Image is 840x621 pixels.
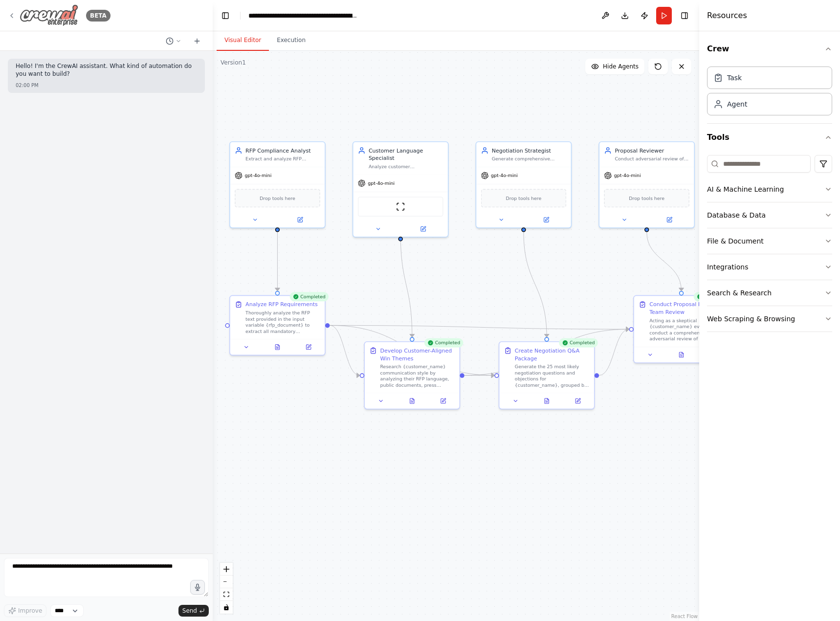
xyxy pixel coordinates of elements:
button: Hide left sidebar [219,9,232,22]
div: Completed [559,338,598,348]
span: Send [182,607,197,615]
nav: breadcrumb [248,11,358,21]
p: Hello! I'm the CrewAI assistant. What kind of automation do you want to build? [16,63,197,78]
g: Edge from 3abbeb17-e9c1-4c36-9c96-377848c9fb01 to 442d5b02-bbb5-4dc6-8cc7-2d9056843833 [464,325,629,379]
button: Hide right sidebar [678,9,691,22]
button: Improve [4,604,46,617]
div: Extract and analyze RFP requirements from provided text to create comprehensive compliance matric... [245,156,320,162]
img: ScrapeWebsiteTool [396,202,405,211]
button: Open in side panel [278,215,322,224]
button: Open in side panel [647,215,691,224]
button: View output [531,397,563,406]
button: Crew [707,35,832,63]
button: Search & Research [707,280,832,306]
div: CompletedCreate Negotiation Q&A PackageGenerate the 25 most likely negotiation questions and obje... [499,341,595,409]
div: Generate the 25 most likely negotiation questions and objections for {customer_name}, grouped by ... [515,364,590,388]
g: Edge from c66cdfd6-7c11-4267-b338-1bdbdc02e90f to 442d5b02-bbb5-4dc6-8cc7-2d9056843833 [643,232,685,291]
button: Open in side panel [525,215,568,224]
div: Tools [707,151,832,340]
span: Drop tools here [506,194,542,202]
span: Drop tools here [260,194,295,202]
button: View output [396,397,428,406]
div: Thoroughly analyze the RFP text provided in the input variable {rfp_document} to extract all mand... [245,310,320,334]
div: Completed [693,292,732,301]
button: Web Scraping & Browsing [707,306,832,332]
button: Open in side panel [295,342,322,352]
h4: Resources [707,10,747,22]
div: Integrations [707,262,748,272]
span: gpt-4o-mini [614,173,641,179]
div: Proposal ReviewerConduct adversarial review of proposal content, simulate evaluator scoring, and ... [598,141,695,228]
div: Database & Data [707,210,766,220]
div: Develop Customer-Aligned Win Themes [380,347,455,362]
button: zoom in [220,563,233,576]
div: Customer Language Specialist [369,147,443,162]
div: Task [727,73,742,83]
button: Click to speak your automation idea [190,580,205,595]
div: Version 1 [221,59,246,67]
div: Crew [707,63,832,123]
div: Completed [424,338,464,348]
div: 02:00 PM [16,82,197,89]
div: Agent [727,99,747,109]
div: File & Document [707,236,764,246]
div: CompletedAnalyze RFP RequirementsThoroughly analyze the RFP text provided in the input variable {... [229,295,326,356]
div: CompletedConduct Proposal Red Team ReviewActing as a skeptical {customer_name} evaluator, conduct... [633,295,729,363]
button: File & Document [707,228,832,254]
span: gpt-4o-mini [368,180,395,186]
button: Send [178,605,209,617]
span: gpt-4o-mini [491,173,518,179]
div: Negotiation StrategistGenerate comprehensive negotiation Q&A packages with objection handling str... [476,141,572,228]
button: Open in side panel [430,397,456,406]
div: Proposal Reviewer [615,147,689,155]
div: Negotiation Strategist [492,147,567,155]
g: Edge from e05c4f44-6593-4657-b50f-2288856fd454 to e0348494-33d3-4ba4-ad67-d3c862f5f406 [274,232,282,291]
div: Web Scraping & Browsing [707,314,795,324]
button: Start a new chat [189,35,205,47]
div: Search & Research [707,288,772,298]
div: CompletedDevelop Customer-Aligned Win ThemesResearch {customer_name} communication style by analy... [364,341,460,409]
g: Edge from e0348494-33d3-4ba4-ad67-d3c862f5f406 to 442d5b02-bbb5-4dc6-8cc7-2d9056843833 [330,322,629,333]
button: Database & Data [707,202,832,228]
div: RFP Compliance AnalystExtract and analyze RFP requirements from provided text to create comprehen... [229,141,326,228]
a: React Flow attribution [671,614,698,619]
div: Completed [289,292,329,301]
div: Conduct Proposal Red Team Review [649,301,724,316]
g: Edge from 3abbeb17-e9c1-4c36-9c96-377848c9fb01 to 850a81fa-071b-4a28-8429-fbca5af6d2d6 [464,372,494,379]
button: Open in side panel [565,397,591,406]
img: Logo [20,4,78,26]
button: Hide Agents [585,59,644,74]
button: Execution [269,30,313,51]
button: Switch to previous chat [162,35,185,47]
g: Edge from 850a81fa-071b-4a28-8429-fbca5af6d2d6 to 442d5b02-bbb5-4dc6-8cc7-2d9056843833 [599,325,629,379]
div: BETA [86,10,111,22]
span: Hide Agents [603,63,639,70]
span: gpt-4o-mini [245,173,272,179]
div: Create Negotiation Q&A Package [515,347,590,362]
g: Edge from 93714382-83b1-4648-a74a-bc10d70c9d16 to 850a81fa-071b-4a28-8429-fbca5af6d2d6 [520,232,551,337]
button: fit view [220,588,233,601]
div: AI & Machine Learning [707,184,784,194]
div: Generate comprehensive negotiation Q&A packages with objection handling strategies, evidence-base... [492,156,567,162]
g: Edge from 6ebb9f22-2aa2-4674-8fad-76d9140f9221 to 3abbeb17-e9c1-4c36-9c96-377848c9fb01 [397,234,416,337]
button: Visual Editor [217,30,269,51]
button: zoom out [220,576,233,588]
button: AI & Machine Learning [707,177,832,202]
g: Edge from e0348494-33d3-4ba4-ad67-d3c862f5f406 to 3abbeb17-e9c1-4c36-9c96-377848c9fb01 [330,322,359,379]
div: Research {customer_name} communication style by analyzing their RFP language, public documents, p... [380,364,455,388]
div: React Flow controls [220,563,233,614]
span: Improve [18,607,42,615]
button: View output [665,350,698,359]
div: Analyze RFP Requirements [245,301,318,309]
div: Analyze customer communication patterns and rewrite proposal content to mirror {customer_name} la... [369,164,443,170]
span: Drop tools here [629,194,664,202]
button: View output [261,342,294,352]
div: Acting as a skeptical {customer_name} evaluator, conduct a comprehensive adversarial review of th... [649,317,724,342]
button: Integrations [707,254,832,280]
div: Conduct adversarial review of proposal content, simulate evaluator scoring, and provide specific ... [615,156,689,162]
button: Tools [707,124,832,151]
div: Customer Language SpecialistAnalyze customer communication patterns and rewrite proposal content ... [353,141,449,238]
button: toggle interactivity [220,601,233,614]
button: Open in side panel [401,224,445,234]
div: RFP Compliance Analyst [245,147,320,155]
